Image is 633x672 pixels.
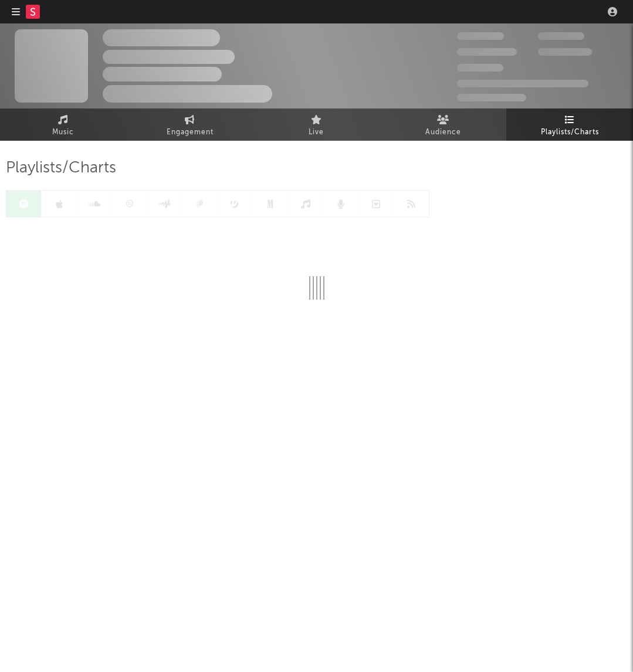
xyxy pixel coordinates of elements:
[457,94,526,101] span: Jump Score: 85.0
[457,48,517,56] span: 50,000,000
[538,32,584,40] span: 100,000
[253,108,380,141] a: Live
[6,161,116,175] span: Playlists/Charts
[457,32,504,40] span: 300,000
[506,108,633,141] a: Playlists/Charts
[380,108,506,141] a: Audience
[425,125,461,140] span: Audience
[52,125,74,140] span: Music
[309,125,324,140] span: Live
[167,125,214,140] span: Engagement
[538,48,592,56] span: 1,000,000
[541,125,599,140] span: Playlists/Charts
[457,80,588,87] span: 50,000,000 Monthly Listeners
[457,64,503,72] span: 100,000
[127,108,253,141] a: Engagement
